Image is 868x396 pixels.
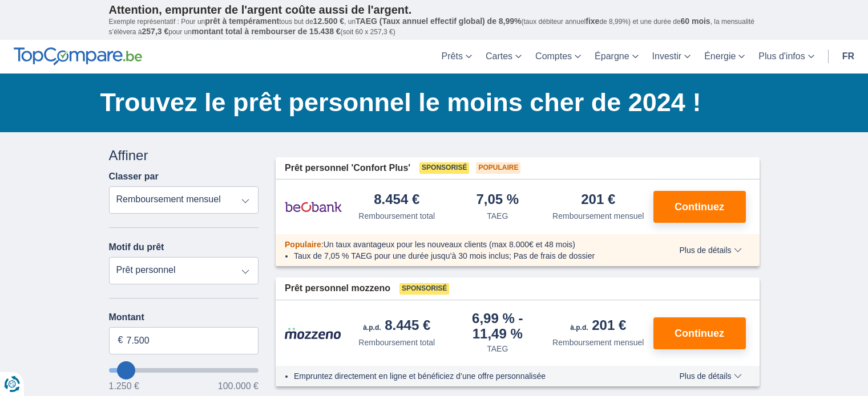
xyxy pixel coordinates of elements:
button: Plus de détails [671,246,750,255]
button: Plus de détails [671,371,750,381]
div: 6,99 % [452,312,544,341]
li: Empruntez directement en ligne et bénéficiez d’une offre personnalisée [294,370,646,382]
span: Plus de détails [679,372,741,380]
div: 8.445 € [363,319,430,334]
span: Plus de détails [679,246,741,254]
span: Continuez [675,202,724,212]
a: Investir [645,40,698,74]
a: Cartes [479,40,528,74]
a: Épargne [588,40,645,74]
a: Prêts [435,40,479,74]
p: Attention, emprunter de l'argent coûte aussi de l'argent. [109,3,760,17]
span: Sponsorisé [419,162,469,174]
label: Motif du prêt [109,242,164,252]
span: € [118,334,123,347]
div: Affiner [109,146,259,165]
div: 201 € [581,193,615,208]
a: Comptes [528,40,588,74]
img: TopCompare [14,47,142,66]
span: Sponsorisé [399,283,449,295]
span: Populaire [285,240,321,249]
button: Continuez [653,191,746,223]
a: fr [835,40,861,74]
span: Un taux avantageux pour les nouveaux clients (max 8.000€ et 48 mois) [324,240,575,249]
a: Plus d'infos [752,40,821,74]
div: 201 € [570,319,626,334]
p: Exemple représentatif : Pour un tous but de , un (taux débiteur annuel de 8,99%) et une durée de ... [109,17,760,37]
label: Montant [109,312,259,322]
div: Remboursement mensuel [552,337,644,348]
span: Populaire [476,162,520,174]
span: fixe [586,17,599,26]
span: 100.000 € [218,382,259,391]
div: Remboursement total [358,210,435,222]
div: Remboursement mensuel [552,210,644,222]
li: Taux de 7,05 % TAEG pour une durée jusqu’à 30 mois inclus; Pas de frais de dossier [294,250,646,262]
span: 12.500 € [313,17,345,26]
a: Énergie [697,40,752,74]
div: Remboursement total [358,337,435,348]
div: TAEG [487,343,508,354]
div: : [276,239,655,250]
img: pret personnel Mozzeno [285,327,342,340]
span: prêt à tempérament [205,17,279,26]
input: wantToBorrow [109,368,259,373]
label: Classer par [109,172,159,182]
span: 1.250 € [109,382,139,391]
div: 7,05 % [476,193,519,208]
img: pret personnel Beobank [285,193,342,221]
span: TAEG (Taux annuel effectif global) de 8,99% [356,17,521,26]
h1: Trouvez le prêt personnel le moins cher de 2024 ! [100,85,760,120]
span: Continuez [675,328,724,338]
span: 257,3 € [142,27,169,36]
button: Continuez [653,317,746,349]
span: 60 mois [681,17,710,26]
span: Prêt personnel mozzeno [285,282,390,295]
div: TAEG [487,210,508,222]
span: montant total à rembourser de 15.438 € [192,27,341,36]
div: 8.454 € [374,193,419,208]
span: Prêt personnel 'Confort Plus' [285,162,410,175]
